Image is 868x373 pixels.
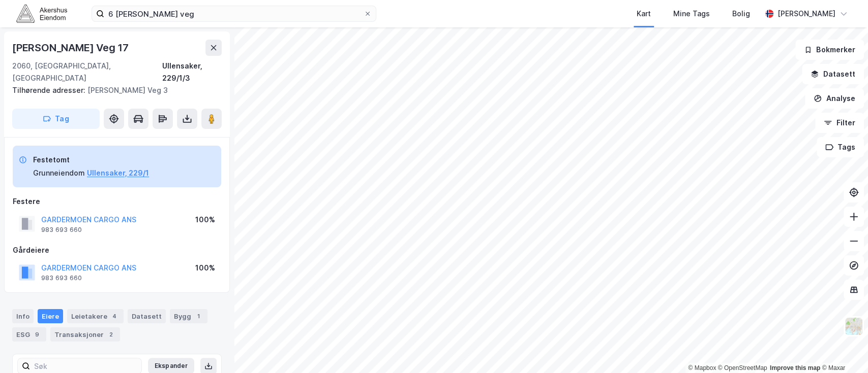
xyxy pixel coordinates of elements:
img: akershus-eiendom-logo.9091f326c980b4bce74ccdd9f866810c.svg [16,5,67,22]
div: 100% [195,262,215,274]
div: Ullensaker, 229/1/3 [162,60,222,84]
div: Festere [13,195,221,208]
div: [PERSON_NAME] [777,8,835,20]
a: Improve this map [770,364,820,371]
div: Eiere [38,309,63,323]
button: Tags [817,137,864,157]
div: Kontrollprogram for chat [817,324,868,373]
div: Grunneiendom [33,167,85,179]
button: Filter [815,113,864,133]
button: Tag [12,109,100,129]
div: Festetomt [33,154,149,166]
button: Datasett [802,64,864,84]
div: 2060, [GEOGRAPHIC_DATA], [GEOGRAPHIC_DATA] [12,60,162,84]
iframe: Chat Widget [817,324,868,373]
div: ESG [12,327,46,342]
img: Z [844,317,863,336]
div: 2 [106,329,116,340]
div: [PERSON_NAME] Veg 17 [12,40,131,56]
input: Søk på adresse, matrikkel, gårdeiere, leietakere eller personer [104,6,364,21]
a: Mapbox [688,364,716,371]
div: Info [12,309,34,323]
div: 1 [193,311,203,321]
div: 983 693 660 [41,274,82,282]
a: OpenStreetMap [718,364,767,371]
div: Bolig [732,8,750,20]
div: 4 [109,311,119,321]
div: Mine Tags [673,8,710,20]
div: Kart [637,8,651,20]
span: Tilhørende adresser: [12,86,87,94]
div: [PERSON_NAME] Veg 3 [12,84,214,96]
button: Ullensaker, 229/1 [87,167,149,179]
div: 9 [32,329,42,340]
div: 983 693 660 [41,226,82,234]
button: Analyse [805,88,864,109]
div: Bygg [170,309,207,323]
button: Bokmerker [795,40,864,60]
div: Datasett [128,309,166,323]
div: Transaksjoner [50,327,120,342]
div: Leietakere [67,309,124,323]
div: Gårdeiere [13,244,221,256]
div: 100% [195,214,215,226]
